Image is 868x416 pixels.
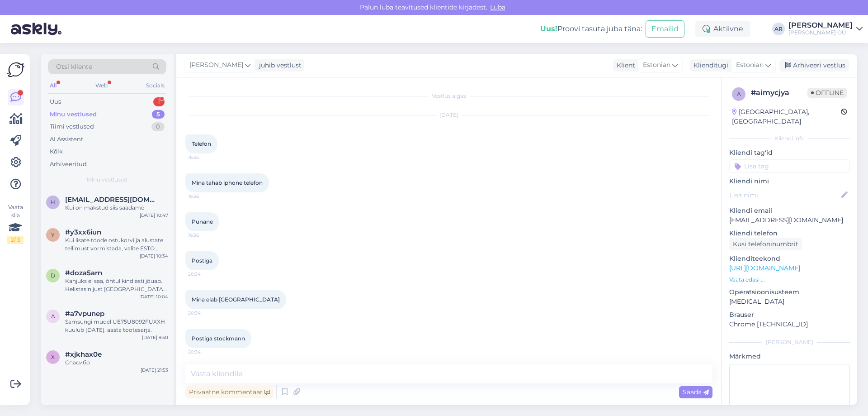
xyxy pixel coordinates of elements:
[732,107,841,126] div: [GEOGRAPHIC_DATA], [GEOGRAPHIC_DATA]
[729,338,850,346] div: [PERSON_NAME]
[185,111,712,119] div: [DATE]
[51,272,55,279] span: d
[188,271,222,277] span: 20:34
[729,276,850,284] p: Vaata edasi ...
[144,80,166,91] div: Socials
[736,60,764,70] span: Estonian
[729,287,850,297] p: Operatsioonisüsteem
[729,238,802,250] div: Küsi telefoninumbrit
[7,203,24,244] div: Vaata siia
[151,122,165,131] div: 0
[48,80,58,91] div: All
[807,88,847,98] span: Offline
[142,334,168,341] div: [DATE] 9:50
[730,190,840,200] input: Lisa nimi
[153,97,165,106] div: 1
[729,148,850,158] p: Kliendi tag'id
[152,110,165,119] div: 5
[772,23,785,35] div: AR
[188,193,222,200] span: 16:36
[50,97,61,106] div: Uus
[729,134,850,143] div: Kliendi info
[729,229,850,238] p: Kliendi telefon
[50,160,87,169] div: Arhiveeritud
[50,110,97,119] div: Minu vestlused
[192,179,263,186] span: Mina tahab iphone telefon
[788,22,863,36] a: [PERSON_NAME][PERSON_NAME] OÜ
[540,24,642,34] div: Proovi tasuta juba täna:
[646,20,684,38] button: Emailid
[51,231,55,238] span: y
[50,147,63,156] div: Kõik
[613,61,635,70] div: Klient
[729,215,850,225] p: [EMAIL_ADDRESS][DOMAIN_NAME]
[729,177,850,186] p: Kliendi nimi
[788,22,853,29] div: [PERSON_NAME]
[65,196,159,204] span: helenapajuste972@gmail.com
[779,59,849,72] div: Arhiveeri vestlus
[185,386,274,398] div: Privaatne kommentaar
[87,176,127,184] span: Minu vestlused
[56,62,92,72] span: Otsi kliente
[788,29,853,36] div: [PERSON_NAME] OÜ
[192,140,211,147] span: Telefon
[643,60,670,70] span: Estonian
[192,218,213,225] span: Punane
[729,159,850,173] input: Lisa tag
[50,135,83,144] div: AI Assistent
[65,228,101,236] span: #y3xx6iun
[729,320,850,329] p: Chrome [TECHNICAL_ID]
[185,92,712,100] div: Vestlus algas
[50,122,94,131] div: Tiimi vestlused
[737,91,741,97] span: a
[65,236,168,253] div: Kui lisate toode ostukorvi ja alustate tellimust vormistada, valite ESTO järelmaks ja vajutate nu...
[192,335,245,342] span: Postiga stockmann
[188,310,222,316] span: 20:34
[255,61,302,70] div: juhib vestlust
[51,199,55,206] span: h
[188,349,222,355] span: 20:34
[94,80,109,91] div: Web
[729,254,850,263] p: Klienditeekond
[140,212,168,219] div: [DATE] 10:47
[751,87,807,98] div: # aimycjya
[729,297,850,306] p: [MEDICAL_DATA]
[729,310,850,320] p: Brauser
[729,206,850,215] p: Kliendi email
[141,367,168,373] div: [DATE] 21:53
[540,24,557,33] b: Uus!
[51,354,55,360] span: x
[139,293,168,300] div: [DATE] 10:04
[487,3,508,11] span: Luba
[690,61,728,70] div: Klienditugi
[683,388,709,396] span: Saada
[51,313,55,320] span: a
[188,232,222,239] span: 16:36
[65,204,168,212] div: Kui on makstud siis saadame
[729,264,800,272] a: [URL][DOMAIN_NAME]
[189,60,243,70] span: [PERSON_NAME]
[188,154,222,161] span: 16:35
[65,310,104,318] span: #a7vpunep
[65,359,168,367] div: Спасибо
[65,350,102,359] span: #xjkhax0e
[7,236,24,244] div: 2 / 3
[729,352,850,361] p: Märkmed
[192,257,212,264] span: Postiga
[65,269,102,277] span: #doza5arn
[65,318,168,334] div: Samsungi mudel UE75U8092FUXXH kuulub [DATE]. aasta tootesarja.
[140,253,168,259] div: [DATE] 10:34
[695,21,750,37] div: Aktiivne
[65,277,168,293] div: Kahjuks ei saa, õhtul kindlasti jõuab. Helistasin just [GEOGRAPHIC_DATA] poodi, pole veel kohal
[192,296,280,303] span: Mina elab [GEOGRAPHIC_DATA]
[7,61,24,78] img: Askly Logo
